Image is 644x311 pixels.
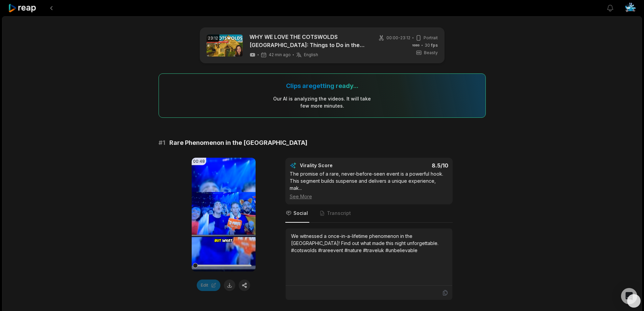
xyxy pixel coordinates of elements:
[197,280,220,291] button: Edit
[290,170,448,200] div: The promise of a rare, never-before-seen event is a powerful hook. This segment builds suspense a...
[291,232,447,254] div: We witnessed a once-in-a-lifetime phenomenon in the [GEOGRAPHIC_DATA]! Find out what made this ni...
[273,95,371,109] div: Our AI is analyzing the video s . It will take few more minutes.
[386,35,410,41] span: 00:00 - 23:12
[621,288,637,304] div: Open Intercom Messenger
[293,210,308,217] span: Social
[159,138,165,148] span: # 1
[269,52,291,58] span: 42 min ago
[285,204,453,223] nav: Tabs
[304,52,318,58] span: English
[300,162,373,169] div: Virality Score
[376,162,448,169] div: 8.5 /10
[192,158,256,271] video: Your browser does not support mp4 format.
[327,210,351,217] span: Transcript
[290,193,448,200] div: See More
[169,138,307,148] span: Rare Phenomenon in the [GEOGRAPHIC_DATA]
[424,50,438,56] span: Beasty
[424,35,438,41] span: Portrait
[249,33,366,49] a: WHY WE LOVE THE COTSWOLDS [GEOGRAPHIC_DATA]: Things to Do in the Best Cotswolds Villages! 4K
[431,43,438,48] span: fps
[425,42,438,48] span: 30
[286,82,358,90] div: Clips are getting ready...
